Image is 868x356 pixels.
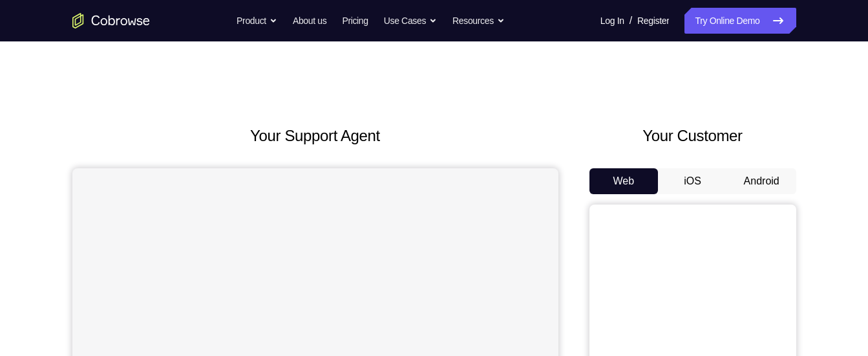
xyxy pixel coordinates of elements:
button: Product [237,8,277,34]
a: Pricing [342,8,368,34]
a: About us [293,8,326,34]
span: / [630,13,632,28]
button: Android [727,168,796,194]
button: Resources [452,8,505,34]
button: Web [589,168,659,194]
a: Log In [600,8,624,34]
a: Go to the home page [72,13,150,28]
a: Try Online Demo [684,8,796,34]
button: iOS [658,168,727,194]
h2: Your Customer [589,124,796,148]
h2: Your Support Agent [72,124,558,148]
a: Register [637,8,669,34]
button: Use Cases [384,8,437,34]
